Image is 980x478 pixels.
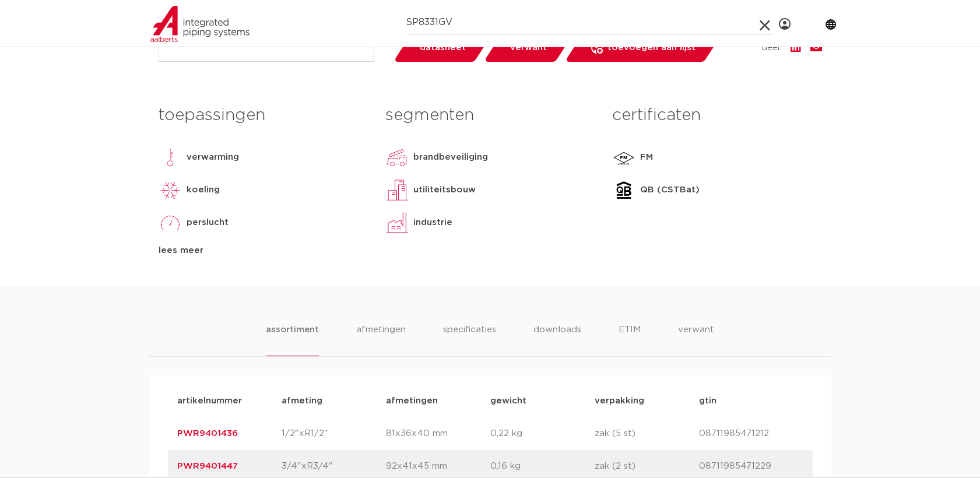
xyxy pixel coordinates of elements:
p: QB (CSTBat) [640,183,700,197]
span: verwant [510,38,547,57]
p: koeling [187,183,220,197]
p: brandbeveiliging [413,150,488,164]
p: gewicht [490,394,595,408]
p: afmeting [282,394,386,408]
h3: certificaten [612,104,821,127]
div: lees meer [159,244,368,258]
p: verpakking [595,394,699,408]
h3: segmenten [385,104,595,127]
p: utiliteitsbouw [413,183,476,197]
p: 92x41x45 mm [386,459,490,473]
img: utiliteitsbouw [385,178,409,202]
p: FM [640,150,653,164]
h3: toepassingen [159,104,368,127]
p: artikelnummer [177,394,282,408]
p: 81x36x40 mm [386,427,490,441]
p: 3/4"xR3/4" [282,459,386,473]
img: perslucht [159,211,182,234]
p: verwarming [187,150,239,164]
li: assortiment [266,323,319,356]
img: industrie [385,211,409,234]
a: PWR9401436 [177,429,238,438]
p: gtin [699,394,803,408]
p: afmetingen [386,394,490,408]
a: PWR9401447 [177,462,238,470]
span: toevoegen aan lijst [607,38,696,57]
p: zak (5 st) [595,427,699,441]
li: ETIM [619,323,641,356]
p: 1/2"xR1/2" [282,427,386,441]
p: 0,22 kg [490,427,595,441]
img: verwarming [159,146,182,169]
img: koeling [159,178,182,202]
p: perslucht [187,216,229,230]
span: datasheet [420,38,466,57]
li: specificaties [443,323,496,356]
p: 0,16 kg [490,459,595,473]
img: brandbeveiliging [385,146,409,169]
li: downloads [533,323,581,356]
p: 08711985471229 [699,459,803,473]
img: QB (CSTBat) [612,178,635,202]
p: zak (2 st) [595,459,699,473]
input: zoeken... [406,11,772,34]
li: afmetingen [356,323,406,356]
p: 08711985471212 [699,427,803,441]
li: verwant [678,323,714,356]
p: industrie [413,216,452,230]
img: FM [612,146,635,169]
